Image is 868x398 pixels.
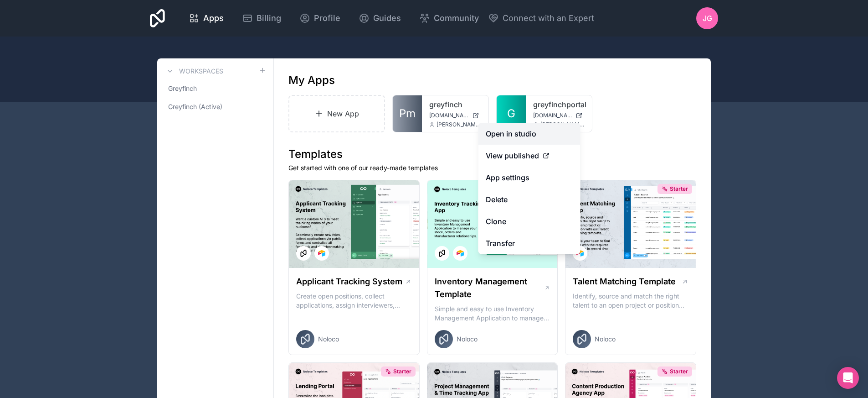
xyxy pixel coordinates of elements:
[488,12,594,25] button: Connect with an Expert
[429,112,481,119] a: [DOMAIN_NAME]
[478,167,580,189] a: App settings
[576,250,584,257] img: Airtable Logo
[437,121,481,128] span: [PERSON_NAME][EMAIL_ADDRESS][PERSON_NAME][DOMAIN_NAME]
[478,210,580,232] a: Clone
[503,12,594,25] span: Connect with an Expert
[573,275,676,288] h1: Talent Matching Template
[399,106,416,121] span: Pm
[573,292,688,310] p: Identify, source and match the right talent to an open project or position with our Talent Matchi...
[429,99,481,110] a: greyfinch
[351,8,408,28] a: Guides
[670,368,688,375] span: Starter
[181,8,231,28] a: Apps
[296,292,412,310] p: Create open positions, collect applications, assign interviewers, centralise candidate feedback a...
[373,12,401,25] span: Guides
[837,367,859,389] div: Open Intercom Messenger
[292,8,348,28] a: Profile
[164,80,266,97] a: Greyfinch
[478,123,580,145] a: Open in studio
[203,12,224,25] span: Apps
[429,112,468,119] span: [DOMAIN_NAME]
[478,189,580,210] button: Delete
[435,275,544,301] h1: Inventory Management Template
[540,121,585,128] span: [PERSON_NAME][EMAIL_ADDRESS][PERSON_NAME][DOMAIN_NAME]
[595,335,616,344] span: Noloco
[296,275,402,288] h1: Applicant Tracking System
[257,12,281,25] span: Billing
[478,145,580,167] a: View published
[314,12,340,25] span: Profile
[168,84,197,93] span: Greyfinch
[533,99,585,110] a: greyfinchportal
[435,304,550,323] p: Simple and easy to use Inventory Management Application to manage your stock, orders and Manufact...
[164,66,223,77] a: Workspaces
[318,250,325,257] img: Airtable Logo
[288,147,696,162] h1: Templates
[235,8,288,28] a: Billing
[533,112,572,119] span: [DOMAIN_NAME]
[434,12,479,25] span: Community
[179,67,223,76] h3: Workspaces
[457,335,478,344] span: Noloco
[318,335,339,344] span: Noloco
[457,250,464,257] img: Airtable Logo
[670,185,688,193] span: Starter
[703,13,712,24] span: JG
[393,95,422,132] a: Pm
[288,163,696,173] p: Get started with one of our ready-made templates
[497,95,526,132] a: G
[164,99,266,115] a: Greyfinch (Active)
[393,368,411,375] span: Starter
[288,73,335,88] h1: My Apps
[288,95,385,132] a: New App
[533,112,585,119] a: [DOMAIN_NAME]
[168,102,222,111] span: Greyfinch (Active)
[478,232,580,254] a: Transfer
[507,106,515,121] span: G
[486,150,539,161] span: View published
[412,8,486,28] a: Community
